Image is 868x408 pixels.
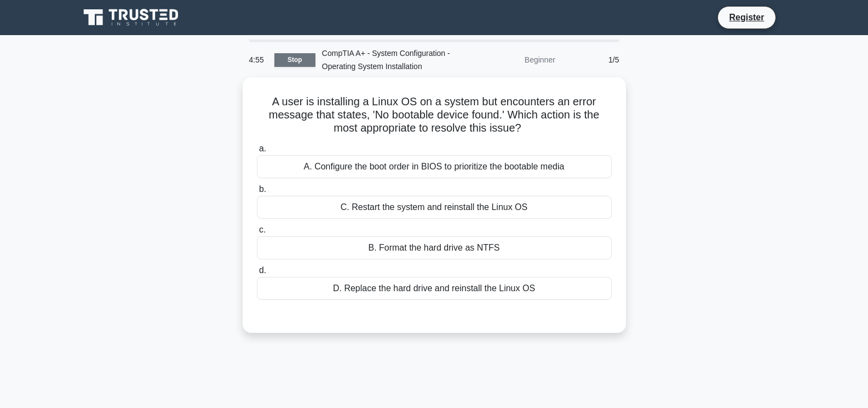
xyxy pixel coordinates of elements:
[257,236,612,259] div: B. Format the hard drive as NTFS
[259,144,266,153] span: a.
[466,49,562,71] div: Beginner
[259,184,266,194] span: b.
[257,196,612,219] div: C. Restart the system and reinstall the Linux OS
[257,155,612,178] div: A. Configure the boot order in BIOS to prioritize the bootable media
[722,10,771,24] a: Register
[259,225,266,234] span: c.
[259,265,266,275] span: d.
[243,49,274,71] div: 4:55
[562,49,626,71] div: 1/5
[256,95,613,135] h5: A user is installing a Linux OS on a system but encounters an error message that states, 'No boot...
[257,277,612,300] div: D. Replace the hard drive and reinstall the Linux OS
[274,53,315,67] a: Stop
[315,42,466,77] div: CompTIA A+ - System Configuration - Operating System Installation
